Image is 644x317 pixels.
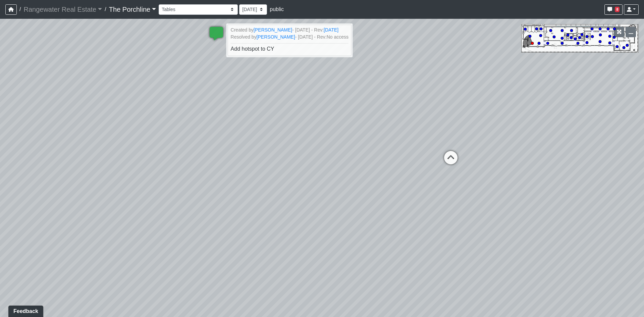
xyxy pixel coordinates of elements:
[23,3,102,16] a: Rangewater Real Estate
[604,4,623,15] button: 8
[109,3,156,16] a: The Porchline
[5,304,45,317] iframe: Ybug feedback widget
[270,6,284,12] span: public
[102,3,109,16] span: /
[231,34,348,41] small: Resolved by - [DATE] - Rev:
[231,46,274,52] span: Add hotspot to CY
[257,34,295,40] a: [PERSON_NAME]
[17,3,23,16] span: /
[327,34,348,40] span: 8/5/2025
[324,27,338,33] a: [DATE]
[615,7,620,12] span: 8
[254,27,292,33] a: [PERSON_NAME]
[231,27,348,34] small: Created by - [DATE] - Rev:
